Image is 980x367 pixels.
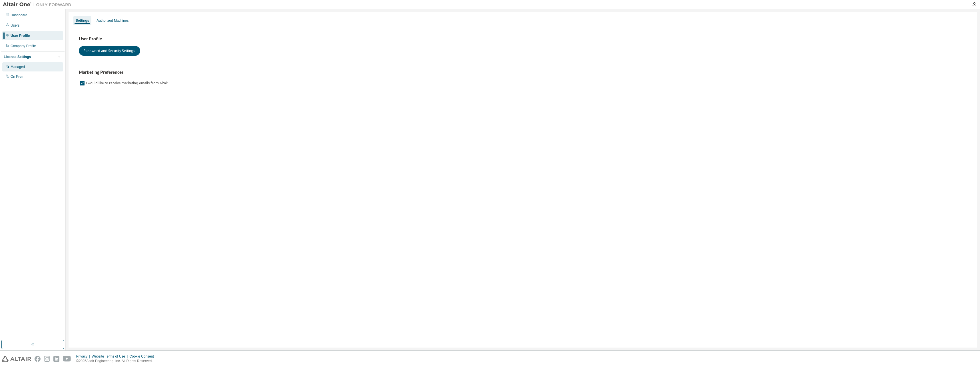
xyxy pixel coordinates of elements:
h3: User Profile [79,36,967,42]
img: facebook.svg [35,356,41,362]
div: Settings [76,18,89,23]
div: On Prem [11,74,24,79]
div: Company Profile [11,44,36,48]
img: instagram.svg [44,356,50,362]
img: youtube.svg [63,356,71,362]
p: © 2025 Altair Engineering, Inc. All Rights Reserved. [76,359,157,364]
div: Cookie Consent [129,354,157,359]
h3: Marketing Preferences [79,69,967,75]
div: Website Terms of Use [92,354,129,359]
img: linkedin.svg [53,356,59,362]
div: Privacy [76,354,92,359]
label: I would like to receive marketing emails from Altair [86,80,169,87]
div: Managed [11,65,25,69]
div: Authorized Machines [97,18,128,23]
div: License Settings [4,55,31,59]
img: altair_logo.svg [2,356,31,362]
button: Password and Security Settings [79,46,140,56]
div: Users [11,23,19,28]
div: User Profile [11,33,30,38]
div: Dashboard [11,13,27,17]
img: Altair One [3,2,74,7]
